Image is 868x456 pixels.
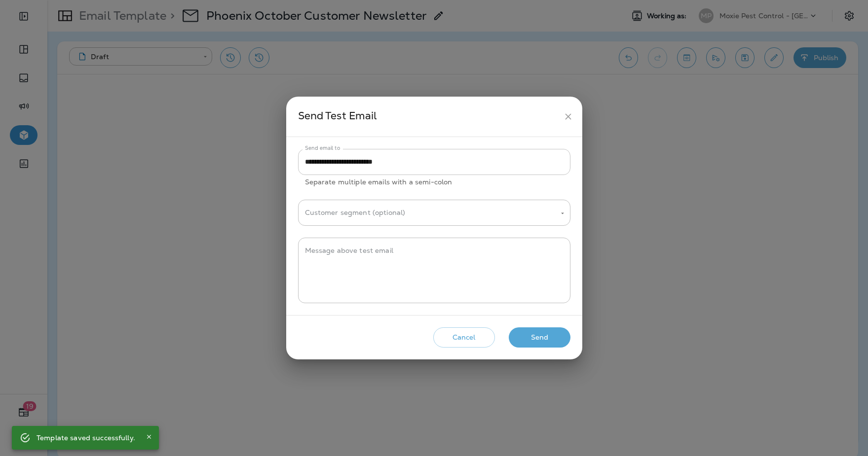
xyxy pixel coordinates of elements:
label: Send email to [305,144,340,152]
button: Open [558,209,567,218]
div: Send Test Email [298,107,559,126]
button: Close [143,431,155,443]
div: Template saved successfully. [37,429,135,447]
button: close [559,107,577,126]
button: Send [509,327,570,348]
p: Separate multiple emails with a semi-colon [305,176,564,188]
button: Cancel [433,327,495,348]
